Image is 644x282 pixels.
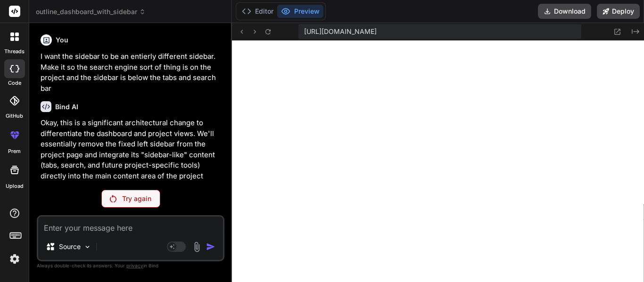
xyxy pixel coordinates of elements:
[56,35,68,45] h6: You
[232,40,644,282] iframe: Preview
[277,5,323,18] button: Preview
[8,147,21,155] label: prem
[83,243,91,251] img: Pick Models
[7,251,23,267] img: settings
[41,118,223,192] p: Okay, this is a significant architectural change to differentiate the dashboard and project views...
[538,4,591,19] button: Download
[6,182,24,190] label: Upload
[304,27,377,36] span: [URL][DOMAIN_NAME]
[597,4,640,19] button: Deploy
[238,5,277,18] button: Editor
[37,261,224,270] p: Always double-check its answers. Your in Bind
[206,242,215,251] img: icon
[41,51,223,94] p: I want the sidebar to be an entierly different sidebar. Make it so the search engine sort of thin...
[110,195,116,202] img: Retry
[191,242,202,252] img: attachment
[8,79,21,87] label: code
[36,7,146,16] span: outline_dashboard_with_sidebar
[4,48,25,56] label: threads
[126,263,143,268] span: privacy
[55,102,78,112] h6: Bind AI
[59,242,81,251] p: Source
[6,112,23,120] label: GitHub
[122,194,151,203] p: Try again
